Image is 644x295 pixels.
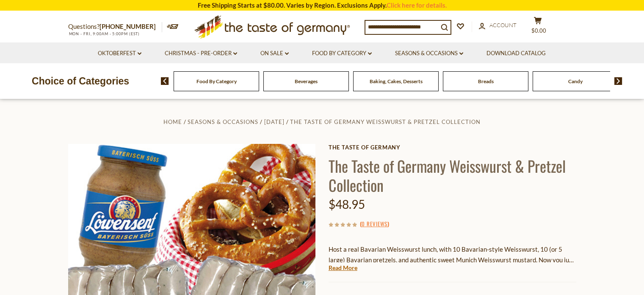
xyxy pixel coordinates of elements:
[360,219,389,228] span: ( )
[486,49,546,58] a: Download Catalog
[329,144,576,151] a: The Taste of Germany
[329,244,576,265] p: Host a real Bavarian Weisswurst lunch, with 10 Bavarian-style Weisswurst, 10 (or 5 large) Bavaria...
[489,22,517,28] span: Account
[188,118,258,125] a: Seasons & Occasions
[531,27,546,34] span: $0.00
[68,31,140,36] span: MON - FRI, 9:00AM - 5:00PM (EST)
[196,78,237,84] a: Food By Category
[260,49,289,58] a: On Sale
[479,21,517,30] a: Account
[525,17,551,38] button: $0.00
[395,49,463,58] a: Seasons & Occasions
[329,197,365,211] span: $48.95
[295,78,318,84] a: Beverages
[362,219,387,229] a: 0 Reviews
[98,49,141,58] a: Oktoberfest
[165,49,237,58] a: Christmas - PRE-ORDER
[329,156,576,194] h1: The Taste of Germany Weisswurst & Pretzel Collection
[568,78,583,84] a: Candy
[264,118,285,125] a: [DATE]
[290,118,481,125] a: The Taste of Germany Weisswurst & Pretzel Collection
[163,118,182,125] a: Home
[329,264,357,272] a: Read More
[614,77,622,85] img: next arrow
[161,77,169,85] img: previous arrow
[68,21,162,32] p: Questions?
[100,22,156,30] a: [PHONE_NUMBER]
[370,78,423,84] a: Baking, Cakes, Desserts
[312,49,372,58] a: Food By Category
[387,1,447,9] a: Click here for details.
[478,78,494,84] a: Breads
